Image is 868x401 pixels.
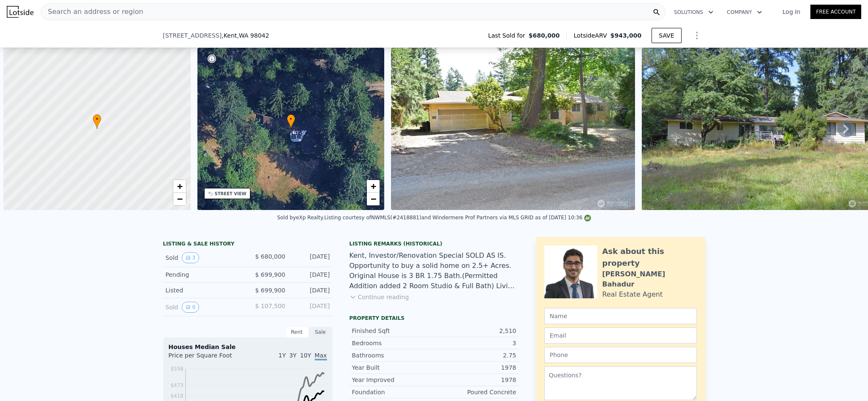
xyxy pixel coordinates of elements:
div: [DATE] [292,286,330,295]
div: Price per Square Foot [169,351,248,365]
img: Sale: 167442730 Parcel: 98420087 [391,48,635,210]
span: + [371,181,376,191]
img: NWMLS Logo [584,215,591,221]
tspan: $558 [170,366,183,372]
span: Search an address or region [41,7,143,17]
a: Log In [772,8,810,16]
div: 1978 [434,376,516,384]
div: Listing Remarks (Historical) [349,240,519,247]
span: $ 699,900 [255,287,285,294]
div: Listing courtesy of NWMLS (#2418881) and Windermere Prof Partners via MLS GRID as of [DATE] 10:36 [324,215,591,221]
span: , WA 98042 [237,32,269,39]
div: 1978 [434,363,516,372]
tspan: $473 [170,382,183,388]
span: $ 107,500 [255,303,285,309]
div: • [287,114,295,129]
div: Pending [166,270,241,279]
div: Listed [166,286,241,295]
div: Bathrooms [352,351,434,360]
div: Real Estate Agent [602,289,663,300]
div: Bedrooms [352,339,434,347]
div: 2,510 [434,327,516,335]
div: [PERSON_NAME] Bahadur [602,269,697,289]
div: Foundation [352,388,434,396]
span: $943,000 [610,32,642,39]
span: 10Y [300,352,311,359]
span: 3Y [289,352,297,359]
button: Solutions [667,5,720,20]
div: 3 [434,339,516,347]
div: Houses Median Sale [169,343,327,351]
a: Zoom in [173,180,186,193]
a: Zoom out [367,193,380,205]
div: 2.75 [434,351,516,360]
button: View historical data [182,252,200,263]
div: [DATE] [292,252,330,263]
span: − [371,194,376,204]
div: Finished Sqft [352,327,434,335]
div: LISTING & SALE HISTORY [163,240,333,249]
input: Phone [544,347,697,363]
div: Property details [349,315,519,322]
tspan: $418 [170,393,183,399]
div: Sold by eXp Realty . [277,215,324,221]
input: Name [544,308,697,324]
button: View historical data [182,302,200,313]
span: [STREET_ADDRESS] [163,31,222,40]
div: [DATE] [292,302,330,313]
a: Free Account [810,5,861,19]
span: $680,000 [529,31,560,40]
button: SAVE [652,28,681,43]
div: STREET VIEW [215,191,247,197]
span: , Kent [222,31,269,40]
span: • [287,115,295,123]
div: Poured Concrete [434,388,516,396]
span: $ 680,000 [255,253,285,260]
span: 1Y [278,352,286,359]
span: Lotside ARV [574,31,610,40]
div: Kent, Investor/Renovation Special SOLD AS IS. Opportunity to buy a solid home on 2.5+ Acres. Orig... [349,251,519,291]
div: Rent [285,327,309,338]
div: Ask about this property [602,246,697,269]
span: • [93,115,101,123]
span: Max [315,352,327,360]
input: Email [544,327,697,344]
a: Zoom out [173,193,186,205]
div: [DATE] [292,270,330,279]
div: Sold [166,302,241,313]
button: Show Options [688,27,705,44]
div: • [93,114,101,129]
span: + [177,181,182,191]
img: Lotside [7,6,33,18]
div: Year Built [352,363,434,372]
span: − [177,194,182,204]
div: Sale [309,327,333,338]
span: Last Sold for [488,31,529,40]
button: Continue reading [349,293,409,301]
span: $ 699,900 [255,271,285,278]
div: Year Improved [352,376,434,384]
a: Zoom in [367,180,380,193]
div: Sold [166,252,241,263]
button: Company [720,5,769,20]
